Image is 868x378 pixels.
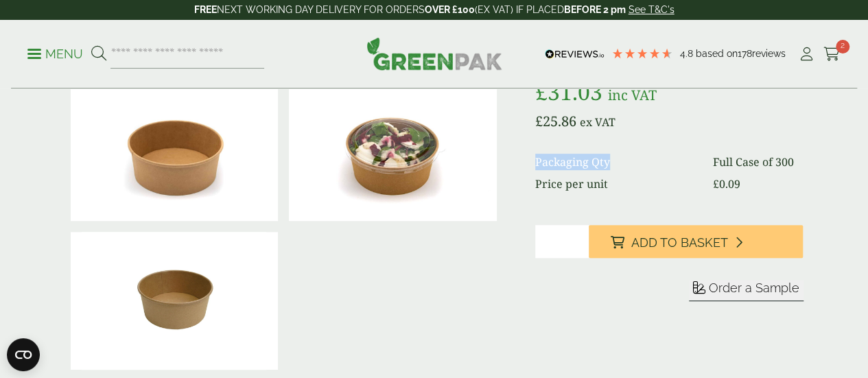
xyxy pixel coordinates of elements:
a: 2 [823,44,841,64]
span: ex VAT [580,115,615,130]
span: reviews [752,48,786,59]
span: Based on [696,48,738,59]
span: 178 [738,48,752,59]
img: Kraft Bowl 750ml With Goats Chees Salad With Lid [289,82,497,221]
strong: FREE [194,4,217,15]
span: £ [535,77,548,106]
img: REVIEWS.io [545,49,605,59]
i: My Account [798,47,815,61]
button: Order a Sample [689,280,804,301]
button: Add to Basket [589,225,804,258]
strong: OVER £100 [425,4,475,15]
dd: Full Case of 300 [712,154,803,170]
span: Order a Sample [709,281,799,295]
a: Menu [27,46,83,60]
span: Add to Basket [631,235,728,250]
div: 4.78 Stars [611,47,673,60]
span: 4.8 [680,48,696,59]
button: Open CMP widget [7,338,40,371]
bdi: 25.86 [535,112,576,130]
span: 2 [836,40,849,54]
img: 750ml Kraft Salad Bowl Full Case Of 0 [71,232,279,370]
img: Kraft Bowl 750ml [71,82,279,221]
dt: Price per unit [535,176,696,192]
span: £ [535,112,543,130]
img: GreenPak Supplies [366,37,502,70]
bdi: 0.09 [712,176,740,191]
p: Menu [27,46,83,62]
span: £ [712,176,718,191]
a: See T&C's [629,4,675,15]
i: Cart [823,47,841,61]
bdi: 31.03 [535,77,602,106]
span: inc VAT [608,86,657,104]
dt: Packaging Qty [535,154,696,170]
strong: BEFORE 2 pm [564,4,626,15]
